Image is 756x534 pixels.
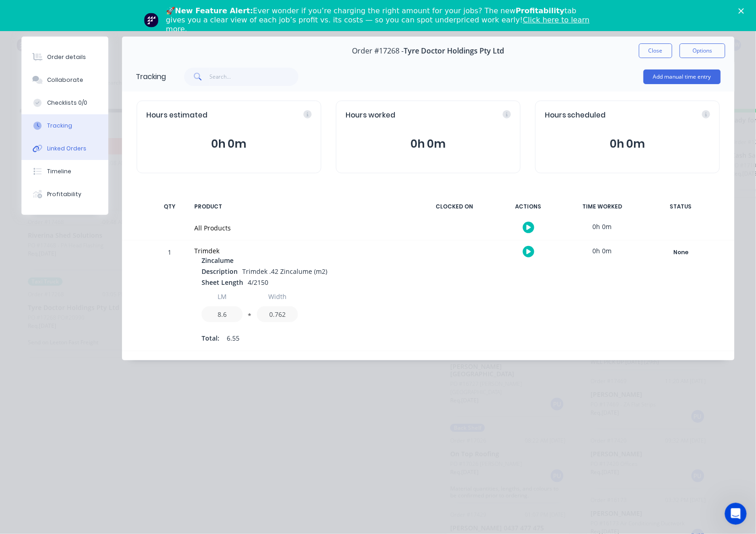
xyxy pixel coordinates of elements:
iframe: Intercom live chat [725,503,747,525]
div: ACTIONS [494,197,563,216]
button: Collaborate [21,69,108,91]
button: Options [680,43,725,58]
span: Total: [202,333,219,343]
span: Trimdek .42 Zincalume (m2) [242,267,327,276]
input: Search... [210,68,299,86]
b: New Feature Alert: [175,6,253,15]
input: Value [257,306,298,322]
div: STATUS [642,197,720,216]
span: Sheet Length [202,278,243,287]
div: 0h 0m [568,216,637,237]
a: Click here to learn more. [166,16,590,33]
div: Collaborate [47,76,83,84]
div: TIME WORKED [568,197,637,216]
span: 6.55 [227,333,240,343]
div: Profitability [47,190,81,198]
div: Tracking [47,122,72,130]
div: Checklists 0/0 [47,99,87,107]
span: Zincalume [202,256,234,265]
div: Timeline [47,167,71,176]
button: Linked Orders [21,137,108,160]
div: Tracking [136,71,166,82]
div: 🚀 Ever wonder if you’re charging the right amount for your jobs? The new tab gives you a clear vi... [166,6,597,34]
button: 0h 0m [545,135,710,153]
b: Profitability [516,6,564,15]
div: 1 [156,242,183,351]
div: 0h 0m [568,240,637,261]
div: All Products [194,223,409,233]
img: Profile image for Team [144,13,159,27]
span: Hours worked [346,110,395,121]
input: Label [202,288,243,304]
button: Order details [21,46,108,69]
button: Profitability [21,183,108,206]
span: 4/2150 [248,278,268,287]
span: Description [202,267,238,276]
span: Hours scheduled [545,110,606,121]
button: Tracking [21,114,108,137]
button: None [648,246,714,259]
button: 0h 0m [346,135,511,153]
button: Timeline [21,160,108,183]
input: Label [257,288,298,304]
button: 0h 0m [146,135,312,153]
div: None [648,246,714,258]
span: Tyre Doctor Holdings Pty Ltd [404,47,505,55]
button: Close [639,43,672,58]
div: Linked Orders [47,144,86,153]
div: QTY [156,197,183,216]
div: Order details [47,53,86,61]
div: Close [739,8,748,14]
button: Checklists 0/0 [21,91,108,114]
button: Add manual time entry [644,69,721,84]
div: PRODUCT [189,197,415,216]
span: Order #17268 - [352,47,404,55]
div: CLOCKED ON [420,197,489,216]
span: Hours estimated [146,110,208,121]
div: Trimdek [194,246,409,256]
input: Value [202,306,243,322]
